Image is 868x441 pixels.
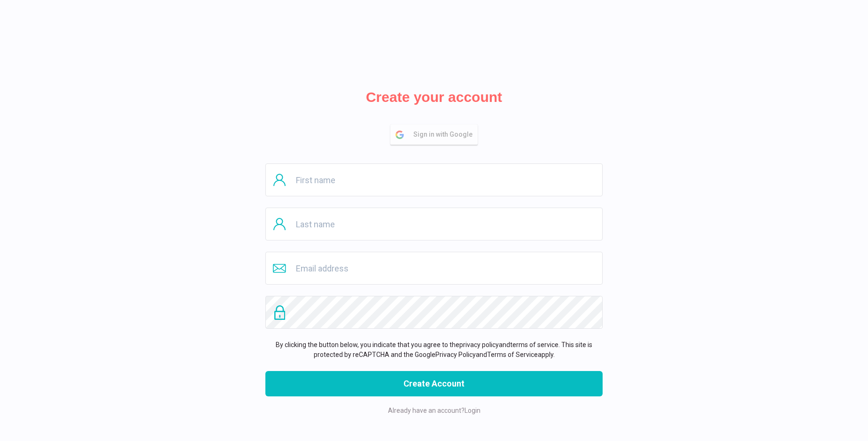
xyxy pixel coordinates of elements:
[265,371,603,396] button: Create Account
[487,351,538,358] a: Terms of Service
[510,341,558,348] a: terms of service
[459,341,499,348] a: privacy policy
[465,407,480,414] a: Login
[390,124,478,145] button: Sign in with Google
[413,125,477,144] span: Sign in with Google
[265,406,603,416] p: Already have an account?
[265,163,603,196] input: First name
[366,89,502,106] h2: Create your account
[265,252,603,285] input: Email address
[408,25,460,79] img: Packs logo
[265,340,603,360] p: By clicking the button below, you indicate that you agree to the and . This site is protected by ...
[265,208,603,240] input: Last name
[435,351,476,358] a: Privacy Policy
